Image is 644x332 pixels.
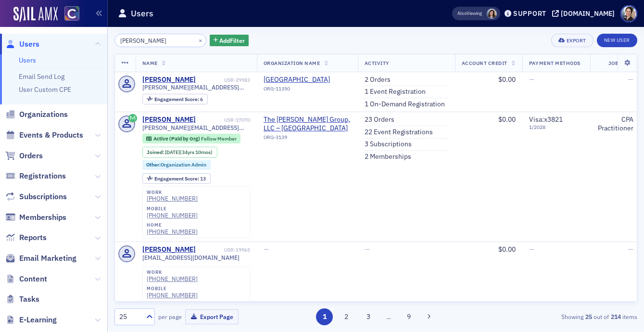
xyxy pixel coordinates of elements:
[19,274,47,284] span: Content
[498,115,516,124] span: $0.00
[58,6,79,23] a: View Homepage
[19,72,64,81] a: Email Send Log
[365,76,391,84] a: 2 Orders
[264,86,351,95] div: ORG-11350
[5,130,83,140] a: Events & Products
[365,153,411,161] a: 2 Memberships
[5,212,66,223] a: Memberships
[365,115,394,124] a: 23 Orders
[19,315,57,325] span: E-Learning
[5,274,47,284] a: Content
[142,124,250,131] span: [PERSON_NAME][EMAIL_ADDRESS][DOMAIN_NAME]
[316,308,333,325] button: 1
[5,232,47,243] a: Reports
[196,36,205,44] button: ×
[19,192,67,202] span: Subscriptions
[197,77,250,83] div: USR-29983
[365,100,445,109] a: 1 On-Demand Registration
[197,117,250,123] div: USR-17070
[382,312,395,321] span: …
[529,124,583,130] span: 1 / 2028
[470,312,637,321] div: Showing out of items
[19,130,83,140] span: Events & Products
[147,195,198,202] a: [PHONE_NUMBER]
[147,190,198,195] div: work
[561,9,615,18] div: [DOMAIN_NAME]
[64,6,79,21] img: SailAMX
[264,115,351,132] a: The [PERSON_NAME] Group, LLC – [GEOGRAPHIC_DATA]
[147,269,198,275] div: work
[551,34,593,47] button: Export
[119,312,140,322] div: 25
[147,212,198,219] a: [PHONE_NUMBER]
[529,115,563,124] span: Visa : x3821
[142,60,158,66] span: Name
[142,254,240,261] span: [EMAIL_ADDRESS][DOMAIN_NAME]
[365,140,412,149] a: 3 Subscriptions
[154,96,200,102] span: Engagement Score :
[114,34,206,47] input: Search…
[620,5,637,22] span: Profile
[19,294,39,305] span: Tasks
[165,149,213,155] div: (34yrs 10mos)
[19,253,76,264] span: Email Marketing
[153,135,201,142] span: Active (Paid by Org)
[142,76,196,84] a: [PERSON_NAME]
[360,308,377,325] button: 3
[19,232,47,243] span: Reports
[264,60,320,66] span: Organization Name
[147,292,198,299] a: [PHONE_NUMBER]
[146,162,206,168] a: Other:Organization Admin
[365,60,390,66] span: Activity
[457,10,482,17] span: Viewing
[19,109,68,120] span: Organizations
[5,315,57,325] a: E-Learning
[567,38,586,43] div: Export
[19,212,66,223] span: Memberships
[142,173,211,184] div: Engagement Score: 13
[219,36,245,45] span: Add Filter
[142,134,241,143] div: Active (Paid by Org): Active (Paid by Org): Fellow Member
[5,253,76,264] a: Email Marketing
[628,75,633,84] span: —
[165,149,180,155] span: [DATE]
[597,34,637,47] a: New User
[5,192,67,202] a: Subscriptions
[142,160,211,170] div: Other:
[608,60,633,66] span: Job Type
[513,9,546,18] div: Support
[142,94,208,104] div: Engagement Score: 6
[19,56,36,64] a: Users
[147,222,198,228] div: home
[13,7,58,22] img: SailAMX
[498,245,516,254] span: $0.00
[154,97,203,102] div: 6
[609,312,622,321] strong: 214
[264,115,351,132] span: The Adams Group, LLC – Denver
[142,115,196,124] div: [PERSON_NAME]
[147,275,198,282] a: [PHONE_NUMBER]
[147,228,198,235] div: [PHONE_NUMBER]
[142,245,196,254] a: [PERSON_NAME]
[264,76,351,84] span: Denver Seminary
[147,206,198,212] div: mobile
[264,245,269,254] span: —
[197,247,250,253] div: USR-19965
[264,76,351,84] a: [GEOGRAPHIC_DATA]
[529,245,534,254] span: —
[5,151,43,161] a: Orders
[487,9,497,19] span: Stacy Svendsen
[5,171,66,181] a: Registrations
[147,149,165,155] span: Joined :
[529,60,581,66] span: Payment Methods
[5,109,68,120] a: Organizations
[158,312,182,321] label: per page
[147,286,198,292] div: mobile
